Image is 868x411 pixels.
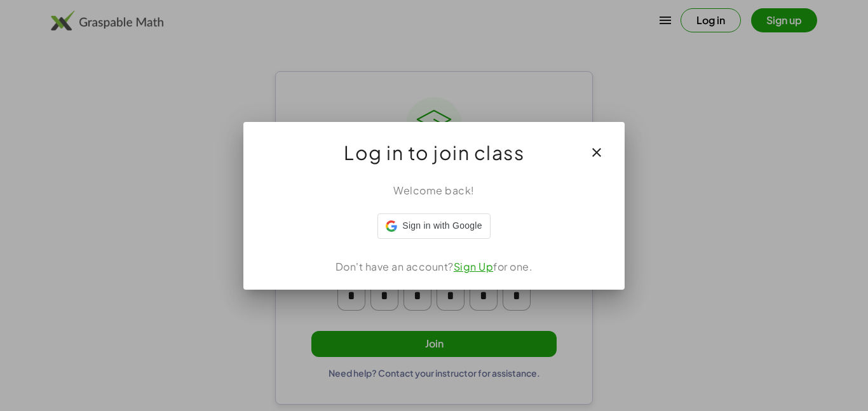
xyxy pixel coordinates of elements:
[377,213,490,239] div: Sign in with Google
[402,219,482,232] span: Sign in with Google
[454,260,494,273] a: Sign Up
[259,259,609,274] div: Don't have an account? for one.
[344,137,524,168] span: Log in to join class
[259,183,609,198] div: Welcome back!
